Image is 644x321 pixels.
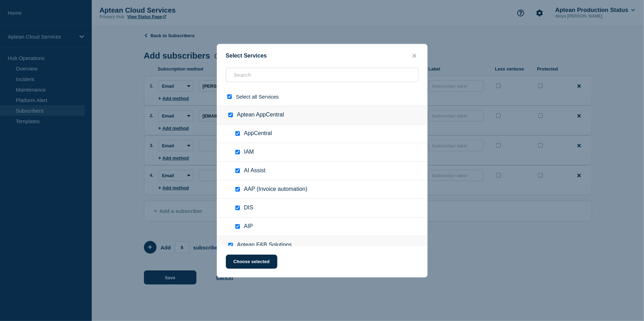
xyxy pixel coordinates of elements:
span: DIS [244,205,254,212]
input: AIP checkbox [235,224,240,229]
div: Aptean F&B Solutions [217,236,427,255]
span: AI Assist [244,167,265,174]
button: Choose selected [226,255,277,269]
input: select all checkbox [227,94,232,99]
span: AAP (Invoice automation) [244,186,307,193]
div: Aptean AppCentral [217,106,427,125]
span: AppCentral [244,130,272,137]
input: AppCentral checkbox [235,131,240,136]
span: IAM [244,149,254,156]
button: close button [410,53,418,59]
span: AIP [244,223,253,230]
input: Aptean AppCentral checkbox [228,113,233,117]
span: Select all Services [236,94,279,100]
input: AI Assist checkbox [235,168,240,173]
input: AAP (Invoice automation) checkbox [235,187,240,192]
input: Aptean F&B Solutions checkbox [228,243,233,247]
div: Select Services [217,53,427,59]
input: IAM checkbox [235,150,240,154]
input: Search [226,68,418,82]
input: DIS checkbox [235,206,240,210]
